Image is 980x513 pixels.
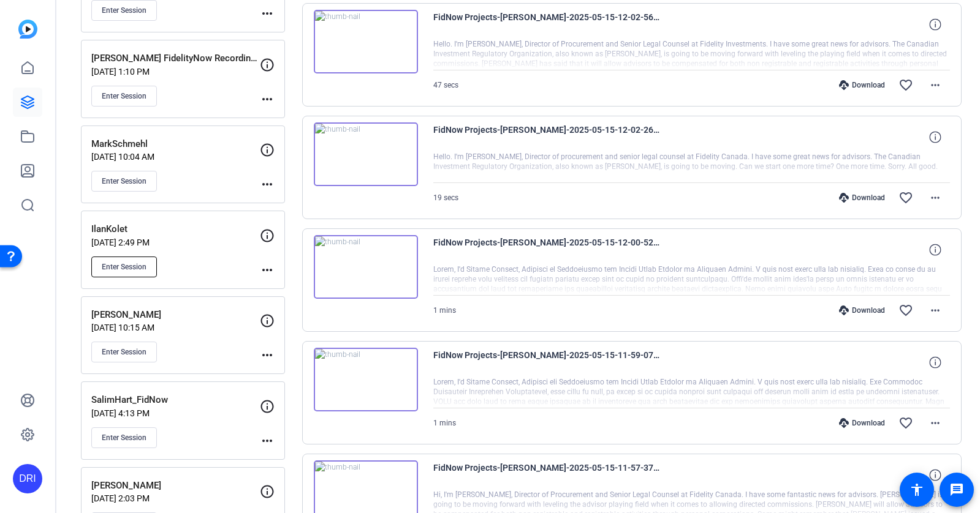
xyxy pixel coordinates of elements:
span: FidNow Projects-[PERSON_NAME]-2025-05-15-12-02-26-467-0 [433,122,660,152]
img: thumb-nail [314,10,418,73]
span: Enter Session [102,262,146,272]
mat-icon: favorite_border [898,416,913,430]
span: Enter Session [102,176,146,186]
span: 1 mins [433,419,456,427]
div: Download [833,193,891,203]
span: Enter Session [102,347,146,357]
img: thumb-nail [314,122,418,186]
div: Download [833,418,891,428]
mat-icon: favorite_border [898,190,913,205]
div: Download [833,80,891,90]
mat-icon: more_horiz [260,348,275,362]
p: SalimHart_FidNow [91,393,260,407]
span: FidNow Projects-[PERSON_NAME]-2025-05-15-12-00-52-043-0 [433,235,660,264]
p: [DATE] 10:15 AM [91,323,260,332]
button: Enter Session [91,171,157,192]
span: Enter Session [102,91,146,101]
p: [PERSON_NAME] [91,479,260,493]
mat-icon: more_horiz [260,433,275,448]
mat-icon: more_horiz [260,92,275,107]
mat-icon: more_horiz [928,190,943,205]
span: 1 mins [433,306,456,315]
p: [PERSON_NAME] FidelityNow Recording Session [91,51,260,66]
button: Enter Session [91,86,157,107]
mat-icon: more_horiz [260,263,275,277]
span: Enter Session [102,433,146,443]
mat-icon: more_horiz [928,303,943,318]
span: 19 secs [433,193,458,202]
p: IlanKolet [91,222,260,236]
button: Enter Session [91,427,157,448]
p: [DATE] 2:03 PM [91,493,260,503]
mat-icon: more_horiz [928,416,943,430]
p: [PERSON_NAME] [91,308,260,322]
p: [DATE] 10:04 AM [91,152,260,162]
mat-icon: favorite_border [898,303,913,318]
img: blue-gradient.svg [18,20,37,39]
button: Enter Session [91,256,157,277]
img: thumb-nail [314,348,418,411]
mat-icon: favorite_border [898,78,913,92]
div: DRI [13,464,42,493]
button: Enter Session [91,342,157,362]
span: FidNow Projects-[PERSON_NAME]-2025-05-15-11-57-37-612-0 [433,460,660,490]
mat-icon: more_horiz [260,177,275,192]
div: Download [833,305,891,315]
p: [DATE] 1:10 PM [91,67,260,77]
p: [DATE] 4:13 PM [91,408,260,418]
mat-icon: more_horiz [260,6,275,21]
span: FidNow Projects-[PERSON_NAME]-2025-05-15-11-59-07-203-0 [433,348,660,377]
span: Enter Session [102,6,146,15]
mat-icon: message [949,482,964,497]
mat-icon: accessibility [910,482,924,497]
span: FidNow Projects-[PERSON_NAME]-2025-05-15-12-02-56-500-0 [433,10,660,39]
span: 47 secs [433,81,458,89]
img: thumb-nail [314,235,418,299]
mat-icon: more_horiz [928,78,943,92]
p: [DATE] 2:49 PM [91,238,260,247]
p: MarkSchmehl [91,137,260,151]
